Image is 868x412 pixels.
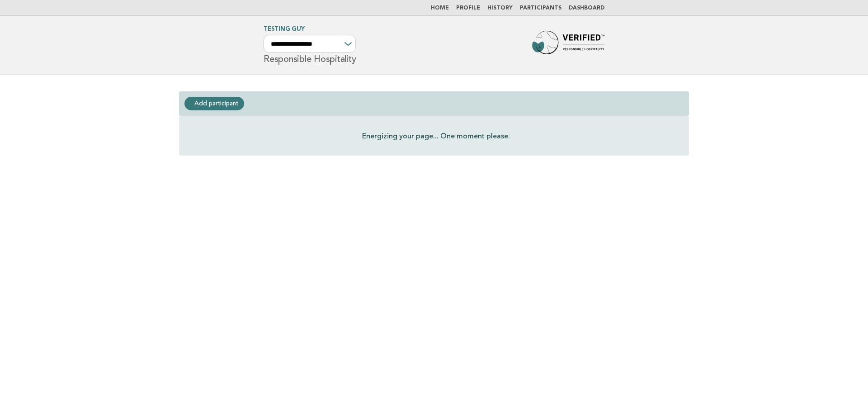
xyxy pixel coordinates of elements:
p: Energizing your page... One moment please. [362,131,510,141]
img: Forbes Travel Guide [532,31,604,60]
a: Home [431,5,449,11]
a: History [487,5,513,11]
a: Participants [520,5,561,11]
a: Profile [456,5,480,11]
a: Dashboard [569,5,604,11]
a: Testing Guy [264,26,304,32]
h1: Responsible Hospitality [264,27,356,64]
a: Add participant [184,97,244,110]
